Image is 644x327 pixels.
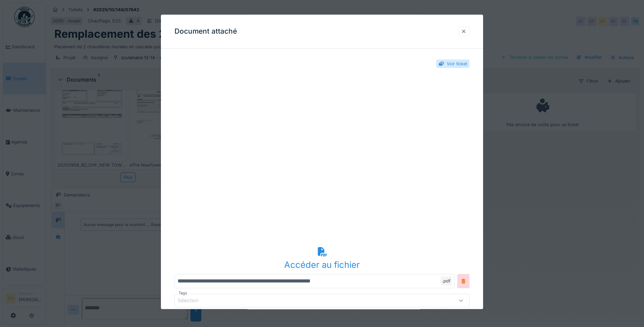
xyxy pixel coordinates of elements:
[177,290,188,296] label: Tags
[441,276,452,286] div: .pdf
[174,27,237,36] h3: Document attaché
[178,297,208,305] div: Sélection
[447,61,467,67] div: Voir ticket
[174,258,470,271] div: Accéder au fichier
